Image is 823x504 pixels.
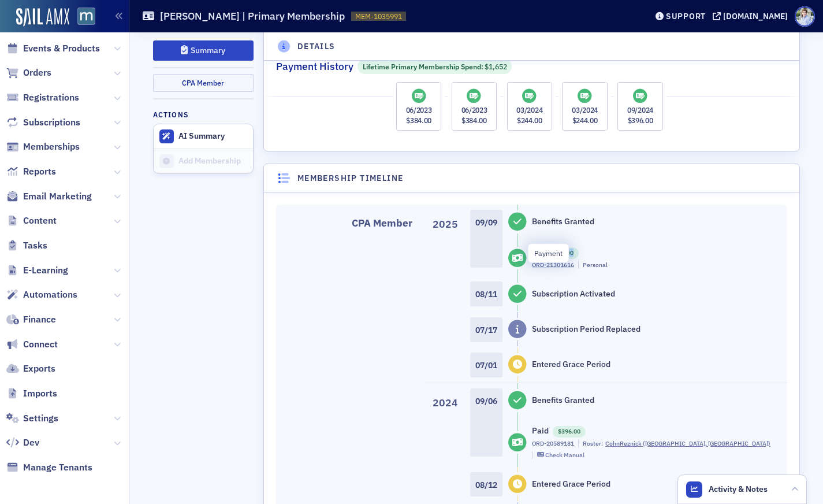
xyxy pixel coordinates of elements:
[6,140,80,153] a: Memberships
[297,40,336,53] h4: Details
[6,412,58,425] a: Settings
[532,439,574,447] a: ORD-20589181
[77,8,95,25] img: SailAMX
[470,281,502,306] div: 8/11/2025 12:13 PM undefined
[532,395,594,406] div: Benefits Granted
[666,11,706,21] div: Support
[723,11,788,21] div: [DOMAIN_NAME]
[562,82,607,131] div: Payment
[532,324,640,335] div: Subscription Period Replaced
[572,116,598,125] span: $244.00
[507,213,529,231] div: Subscription Period Started
[605,440,770,447] span: CohnReznick (Bethesda, MD)
[424,209,458,243] div: 2025
[532,217,594,227] div: Benefits Granted
[578,261,608,269] div: Personal
[396,82,441,131] div: Payment
[6,362,55,375] a: Exports
[6,461,92,474] a: Manage Tenants
[23,362,55,375] span: Exports
[553,426,586,438] div: 396
[6,42,100,55] a: Events & Products
[507,320,529,339] div: Subscription Period Replaced
[6,214,57,227] a: Content
[23,42,100,55] span: Events & Products
[6,91,79,104] a: Registrations
[532,360,610,370] div: Entered Grace Period
[363,61,485,72] span: Lifetime Primary Membership Spend :
[154,124,253,149] button: AI Summary
[568,85,602,128] a: 03/2024$244.00
[406,116,431,125] span: $384.00
[628,116,653,125] span: $396.00
[6,338,58,351] a: Connect
[178,131,247,142] div: AI Summary
[23,387,57,400] span: Imports
[276,59,353,74] h2: Payment History
[23,412,58,425] span: Settings
[16,8,69,27] img: SailAMX
[470,388,502,457] div: 9/6/2024 12:00 AM undefined
[6,313,56,326] a: Finance
[160,9,345,23] h1: [PERSON_NAME] | Primary Membership
[532,426,549,438] div: Paid
[69,8,95,27] a: View Homepage
[507,433,529,452] div: Subscription Period Paid
[6,239,47,252] a: Tasks
[406,105,432,114] span: 06/2023
[6,190,92,203] a: Email Marketing
[475,319,497,342] div: 07/17
[795,6,815,27] span: Profile
[512,85,546,128] a: 03/2024$244.00
[475,474,497,496] div: 08/12
[475,391,497,413] div: 09/06
[153,109,189,120] h4: Actions
[402,85,436,128] a: 06/2023$384.00
[23,264,68,277] span: E-Learning
[528,243,569,263] div: Payment
[623,85,657,128] a: 09/2024$396.00
[470,210,502,268] div: 9/9/2025 3:03 PM undefined
[23,66,51,79] span: Orders
[605,440,770,447] a: CohnReznick ([GEOGRAPHIC_DATA], [GEOGRAPHIC_DATA])
[507,285,529,303] div: Subscription Force Activated
[545,451,584,459] div: Check Manual
[23,91,79,104] span: Registrations
[23,288,77,301] span: Automations
[452,82,497,131] div: Payment
[709,483,768,495] span: Activity & Notes
[507,475,529,494] div: Subscription Graced
[517,116,542,125] span: $244.00
[357,59,512,73] div: Lifetime Primary Membership Spend: 1,652
[461,116,487,125] span: $384.00
[153,40,254,61] button: Summary
[470,472,502,497] div: 8/12/2024 11:49 AM undefined
[507,82,552,131] div: Payment
[507,391,529,410] div: Subscription Period Started
[6,436,39,449] a: Dev
[470,317,502,342] div: 7/17/2025 12:51 PM undefined
[23,116,80,129] span: Subscriptions
[516,105,542,114] span: 03/2024
[470,353,502,377] div: 7/1/2025 12:00 AM undefined
[475,212,497,235] div: 09/09
[23,214,57,227] span: Content
[627,105,653,114] span: 09/2024
[6,288,77,301] a: Automations
[23,461,92,474] span: Manage Tenants
[23,140,80,153] span: Memberships
[532,479,610,490] div: Entered Grace Period
[475,284,497,306] div: 08/11
[23,338,58,351] span: Connect
[532,261,574,269] a: ORD-21301616
[23,313,56,326] span: Finance
[6,387,57,400] a: Imports
[583,440,603,447] div: Roster:
[23,436,39,449] span: Dev
[475,354,497,377] div: 07/01
[23,239,47,252] span: Tasks
[23,165,56,178] span: Reports
[153,74,254,92] button: CPA Member
[457,85,491,128] a: 06/2023$384.00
